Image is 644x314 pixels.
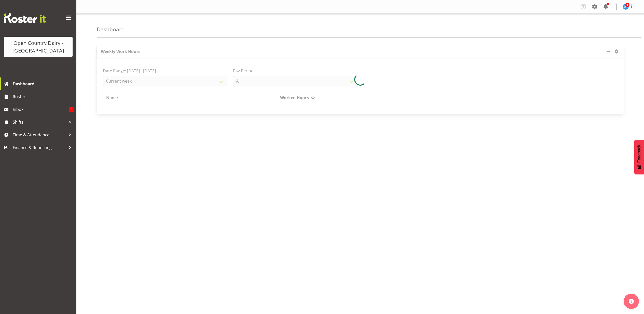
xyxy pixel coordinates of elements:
[13,131,66,139] span: Time & Attendance
[97,27,125,32] h4: Dashboard
[9,39,67,55] div: Open Country Dairy - [GEOGRAPHIC_DATA]
[629,299,634,304] img: help-xxl-2.png
[69,107,74,112] span: 5
[634,140,644,174] button: Feedback - Show survey
[13,144,66,151] span: Finance & Reporting
[13,106,69,113] span: Inbox
[13,118,66,126] span: Shifts
[13,93,74,100] span: Roster
[637,145,641,163] span: Feedback
[4,13,46,23] img: Rosterit website logo
[623,4,629,10] img: steve-webb7510.jpg
[13,80,74,88] span: Dashboard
